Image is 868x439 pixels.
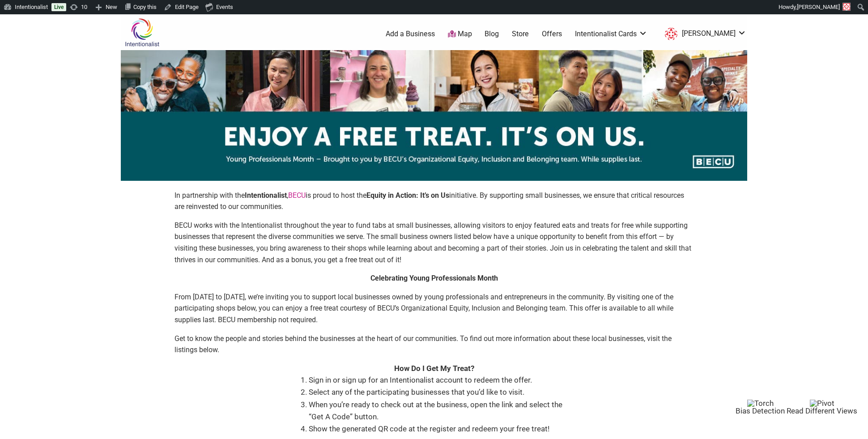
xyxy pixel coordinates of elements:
[174,333,694,356] p: Get to know the people and stories behind the businesses at the heart of our communities. To find...
[51,3,66,11] a: Live
[309,423,568,435] li: Show the generated QR code at the register and redeem your free treat!
[542,29,562,39] a: Offers
[245,191,287,200] strong: Intentionalist
[660,26,746,42] li: Sarah-Studer
[121,18,163,47] img: Intentionalist
[747,400,774,407] img: Torch
[309,399,568,423] li: When you’re ready to check out at the business, open the link and select the “Get A Code” button.
[309,374,568,386] li: Sign in or sign up for an Intentionalist account to redeem the offer.
[174,190,694,213] p: In partnership with the , is proud to host the initiative. By supporting small businesses, we ens...
[660,26,746,42] a: [PERSON_NAME]
[366,191,449,200] strong: Equity in Action: It’s on Us
[787,399,857,415] button: Pivot Read Different Views
[174,220,694,265] p: BECU works with the Intentionalist throughout the year to fund tabs at small businesses, allowing...
[797,4,840,10] span: [PERSON_NAME]
[394,364,474,373] strong: How Do I Get My Treat?
[121,50,747,181] img: sponsor logo
[309,386,568,398] li: Select any of the participating businesses that you’d like to visit.
[288,191,306,200] a: BECU
[174,291,694,326] p: From [DATE] to [DATE], we’re inviting you to support local businesses owned by young professional...
[736,406,785,415] span: Bias Detection
[787,406,857,415] span: Read Different Views
[485,29,499,39] a: Blog
[386,29,435,39] a: Add a Business
[736,399,785,415] button: Torch Bias Detection
[512,29,529,39] a: Store
[575,29,647,39] a: Intentionalist Cards
[448,29,472,39] a: Map
[370,274,498,282] strong: Celebrating Young Professionals Month
[810,400,834,407] img: Pivot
